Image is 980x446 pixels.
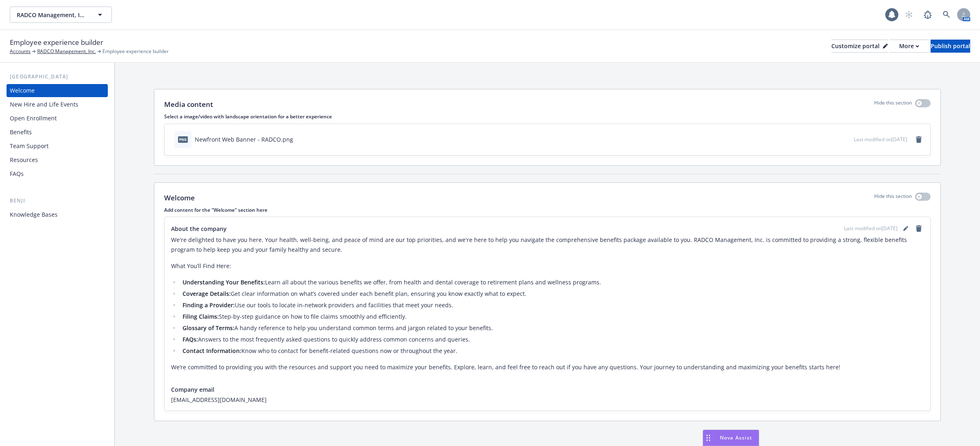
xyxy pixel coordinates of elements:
[7,73,108,81] div: [GEOGRAPHIC_DATA]
[183,347,241,355] strong: Contact Information:
[180,300,924,310] li: Use our tools to locate in-network providers and facilities that meet your needs.
[164,206,931,213] p: Add content for the "Welcome" section here
[720,434,752,441] span: Nova Assist
[171,261,924,271] p: What You’ll Find Here:
[10,7,112,23] button: RADCO Management, Inc.
[195,135,293,144] div: Newfront Web Banner - RADCO.png
[831,40,888,53] button: Customize portal
[10,48,31,55] a: Accounts
[7,126,108,139] a: Benefits
[7,208,108,221] a: Knowledge Bases
[37,48,96,55] a: RADCO Management, Inc.
[920,7,936,23] a: Report a Bug
[7,153,108,166] a: Resources
[7,140,108,153] a: Team Support
[7,84,108,97] a: Welcome
[703,430,759,446] button: Nova Assist
[7,197,108,205] div: Benji
[10,37,103,48] span: Employee experience builder
[10,140,49,153] div: Team Support
[703,430,713,446] div: Drag to move
[914,224,924,233] a: remove
[164,113,931,120] p: Select a image/video with landscape orientation for a better experience
[874,99,912,110] p: Hide this section
[854,136,907,143] span: Last modified on [DATE]
[10,167,24,180] div: FAQs
[17,11,87,19] span: RADCO Management, Inc.
[7,167,108,180] a: FAQs
[899,40,919,52] div: More
[178,136,188,142] span: png
[901,224,911,233] a: editPencil
[183,335,198,343] strong: FAQs:
[901,7,917,23] a: Start snowing
[183,313,219,320] strong: Filing Claims:
[10,208,58,221] div: Knowledge Bases
[171,395,924,404] span: [EMAIL_ADDRESS][DOMAIN_NAME]
[7,112,108,125] a: Open Enrollment
[102,48,169,55] span: Employee experience builder
[180,277,924,287] li: Learn all about the various benefits we offer, from health and dental coverage to retirement plan...
[931,40,970,53] button: Publish portal
[10,112,57,125] div: Open Enrollment
[183,324,234,332] strong: Glossary of Terms:
[180,312,924,322] li: Step-by-step guidance on how to file claims smoothly and efficiently.
[843,135,851,144] button: preview file
[10,153,38,166] div: Resources
[180,346,924,356] li: Know who to contact for benefit-related questions now or throughout the year.
[10,126,32,139] div: Benefits
[171,235,924,255] p: We're delighted to have you here. Your health, well-being, and peace of mind are our top prioriti...
[171,362,924,372] p: We’re committed to providing you with the resources and support you need to maximize your benefit...
[830,135,837,144] button: download file
[164,99,213,110] p: Media content
[10,84,35,97] div: Welcome
[10,98,78,111] div: New Hire and Life Events
[844,225,898,232] span: Last modified on [DATE]
[7,98,108,111] a: New Hire and Life Events
[180,289,924,299] li: Get clear information on what’s covered under each benefit plan, ensuring you know exactly what t...
[914,135,924,144] a: remove
[180,335,924,344] li: Answers to the most frequently asked questions to quickly address common concerns and queries.
[874,193,912,203] p: Hide this section
[180,323,924,333] li: A handy reference to help you understand common terms and jargon related to your benefits.
[171,224,227,233] span: About the company
[183,278,265,286] strong: Understanding Your Benefits:
[183,290,231,297] strong: Coverage Details:
[938,7,955,23] a: Search
[164,193,195,203] p: Welcome
[889,40,929,53] button: More
[171,385,214,394] span: Company email
[183,301,235,309] strong: Finding a Provider:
